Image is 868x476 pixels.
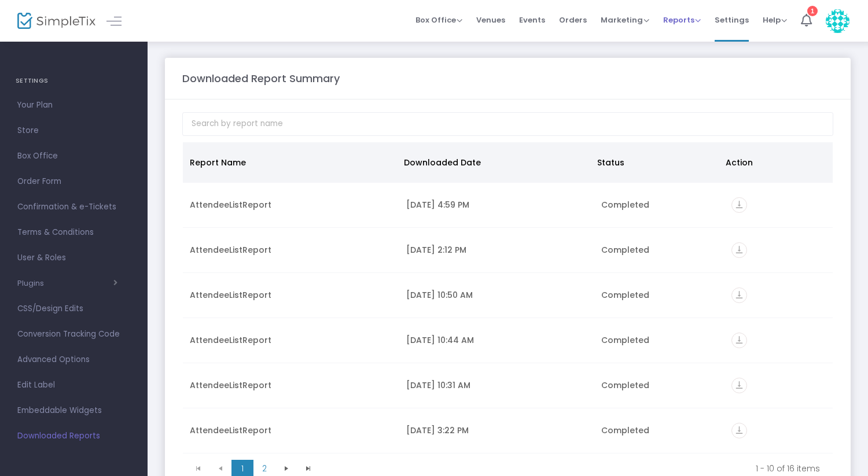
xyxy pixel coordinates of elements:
[406,199,587,211] div: 9/18/2025 4:59 PM
[406,334,587,346] div: 4/4/2025 10:44 AM
[731,246,747,257] a: vertical_align_bottom
[731,287,826,303] div: https://go.SimpleTix.com/5gh17
[406,379,587,391] div: 4/4/2025 10:31 AM
[559,5,587,35] span: Orders
[731,426,747,438] a: vertical_align_bottom
[601,289,718,301] div: Completed
[190,379,392,391] div: AttendeeListReport
[190,425,392,436] div: AttendeeListReport
[601,14,649,25] span: Marketing
[17,327,130,342] span: Conversion Tracking Code
[17,250,130,265] span: User & Roles
[190,289,392,301] div: AttendeeListReport
[731,378,826,393] div: https://go.SimpleTix.com/5z9qk
[476,5,505,35] span: Venues
[183,142,397,183] th: Report Name
[719,142,826,183] th: Action
[183,142,833,455] div: Data table
[601,379,718,391] div: Completed
[731,333,826,348] div: https://go.SimpleTix.com/cixxj
[17,403,130,418] span: Embeddable Widgets
[17,174,130,189] span: Order Form
[663,14,701,25] span: Reports
[182,112,833,136] input: Search by report name
[17,98,130,113] span: Your Plan
[17,149,130,164] span: Box Office
[731,378,747,393] i: vertical_align_bottom
[406,244,587,256] div: 9/16/2025 2:12 PM
[406,425,587,436] div: 4/2/2025 3:22 PM
[731,333,747,348] i: vertical_align_bottom
[731,201,747,212] a: vertical_align_bottom
[17,352,130,367] span: Advanced Options
[731,423,747,438] i: vertical_align_bottom
[304,464,313,473] span: Go to the last page
[590,142,719,183] th: Status
[16,69,132,93] h4: SETTINGS
[17,123,130,138] span: Store
[415,14,462,25] span: Box Office
[763,14,787,25] span: Help
[715,5,749,35] span: Settings
[601,425,718,436] div: Completed
[731,291,747,302] a: vertical_align_bottom
[519,5,545,35] span: Events
[17,200,130,215] span: Confirmation & e-Tickets
[731,197,826,213] div: https://go.SimpleTix.com/4yp05
[190,334,392,346] div: AttendeeListReport
[282,464,291,473] span: Go to the next page
[731,242,826,258] div: https://go.SimpleTix.com/5bh0d
[17,429,130,444] span: Downloaded Reports
[17,378,130,393] span: Edit Label
[328,463,820,474] kendo-pager-info: 1 - 10 of 16 items
[190,244,392,256] div: AttendeeListReport
[731,287,747,303] i: vertical_align_bottom
[190,199,392,211] div: AttendeeListReport
[17,225,130,240] span: Terms & Conditions
[182,71,340,86] m-panel-title: Downloaded Report Summary
[807,6,818,16] div: 1
[731,381,747,393] a: vertical_align_bottom
[17,301,130,316] span: CSS/Design Edits
[601,199,718,211] div: Completed
[601,334,718,346] div: Completed
[601,244,718,256] div: Completed
[397,142,590,183] th: Downloaded Date
[731,242,747,258] i: vertical_align_bottom
[406,289,587,301] div: 4/4/2025 10:50 AM
[731,423,826,438] div: https://go.SimpleTix.com/y1r44
[731,336,747,348] a: vertical_align_bottom
[731,197,747,213] i: vertical_align_bottom
[17,279,117,288] button: Plugins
